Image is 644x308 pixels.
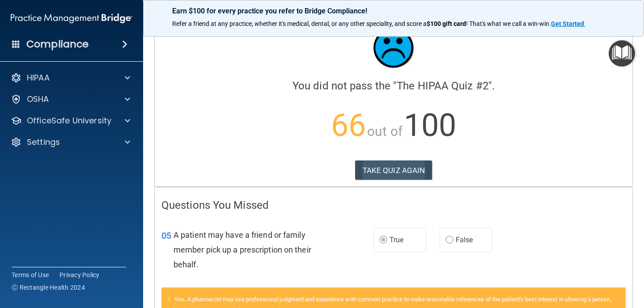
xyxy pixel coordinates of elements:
h4: Compliance [26,38,89,51]
p: OfficeSafe University [27,115,111,126]
a: Settings [11,137,130,148]
input: True [379,237,387,244]
span: ! That's what we call a win-win. [466,20,551,27]
a: Privacy Policy [59,270,100,279]
a: Get Started [551,20,585,27]
strong: $100 gift card [427,20,466,27]
h4: Questions You Missed [161,199,626,211]
p: HIPAA [27,72,50,83]
span: 66 [331,107,366,143]
span: Refer a friend at any practice, whether it's medical, dental, or any other speciality, and score a [172,20,427,27]
button: Open Resource Center [609,40,635,67]
span: A patient may have a friend or family member pick up a prescription on their behalf. [174,230,311,269]
span: Ⓒ Rectangle Health 2024 [12,283,85,292]
img: PMB logo [11,9,132,27]
p: OSHA [27,94,49,105]
span: True [390,236,403,244]
strong: Get Started [551,20,584,27]
button: TAKE QUIZ AGAIN [355,160,432,180]
p: Earn $100 for every practice you refer to Bridge Compliance! [172,7,615,15]
img: sad_face.ecc698e2.jpg [367,21,420,75]
a: HIPAA [11,72,130,83]
span: out of [367,123,402,139]
span: 05 [161,230,171,241]
a: Terms of Use [12,270,49,279]
a: OfficeSafe University [11,115,130,126]
span: The HIPAA Quiz #2 [397,80,488,92]
span: 100 [404,107,456,143]
span: False [456,236,473,244]
h4: You did not pass the " ". [161,80,626,92]
a: OSHA [11,94,130,105]
p: Settings [27,137,60,148]
input: False [445,237,453,244]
